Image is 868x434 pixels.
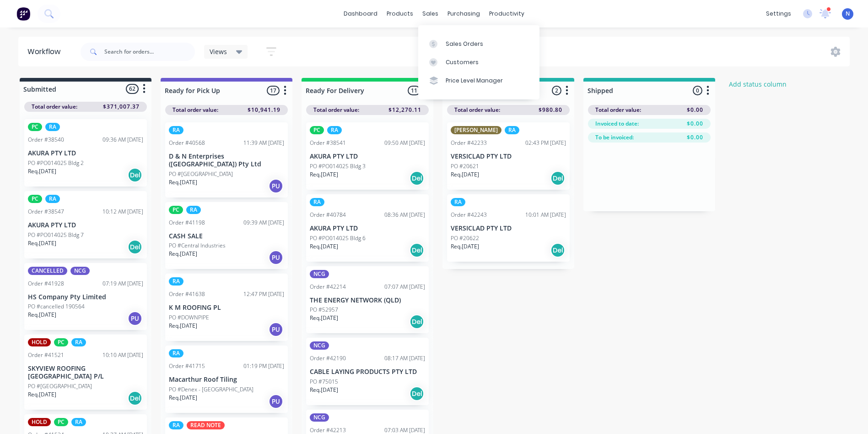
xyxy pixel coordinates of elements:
[103,103,140,111] span: $371,007.37
[410,171,424,186] div: Del
[165,202,288,269] div: PCRAOrder #4119809:39 AM [DATE]CASH SALEPO #Central IndustriesReq.[DATE]PU
[505,126,519,134] div: RA
[310,139,346,147] div: Order #38541
[724,78,792,90] button: Add status column
[310,368,425,376] p: CABLE LAYING PRODUCTS PTY LTD
[243,139,284,147] div: 11:39 AM [DATE]
[447,122,570,190] div: [PERSON_NAME]RAOrder #4223302:43 PM [DATE]VERSICLAD PTY LTDPO #20621Req.[DATE]Del
[384,139,425,147] div: 09:50 AM [DATE]
[310,386,338,394] p: Req. [DATE]
[169,304,284,312] p: K M ROOFING PL
[128,168,142,182] div: Del
[451,198,465,206] div: RA
[169,362,205,370] div: Order #41715
[128,240,142,254] div: Del
[447,194,570,262] div: RAOrder #4224310:01 AM [DATE]VERSICLAD PTY LTDPO #20622Req.[DATE]Del
[310,211,346,219] div: Order #40784
[306,338,429,405] div: NCGOrder #4219008:17 AM [DATE]CABLE LAYING PRODUCTS PTY LTDPO #75015Req.[DATE]Del
[243,219,284,227] div: 09:39 AM [DATE]
[310,162,366,170] p: PO #PO014025 Bldg 3
[451,139,487,147] div: Order #42233
[451,211,487,219] div: Order #42243
[128,311,142,326] div: PU
[70,267,90,275] div: NCG
[54,418,68,426] div: PC
[310,126,324,134] div: PC
[243,290,284,298] div: 12:47 PM [DATE]
[339,7,382,21] a: dashboard
[169,421,183,429] div: RA
[169,153,284,168] p: D & N Enterprises ([GEOGRAPHIC_DATA]) Pty Ltd
[310,314,338,322] p: Req. [DATE]
[418,53,539,71] a: Customers
[451,153,566,160] p: VERSICLAD PTY LTD
[28,293,143,301] p: HS Company Pty Limited
[45,195,60,203] div: RA
[28,221,143,229] p: AKURA PTY LTD
[169,178,197,187] p: Req. [DATE]
[687,120,703,128] span: $0.00
[24,119,147,187] div: PCRAOrder #3854009:36 AM [DATE]AKURA PTY LTDPO #PO014025 Bldg 2Req.[DATE]Del
[169,376,284,384] p: Macarthur Roof Tiling
[310,413,329,422] div: NCG
[313,106,359,114] span: Total order value:
[446,77,503,85] div: Price Level Manager
[310,198,324,206] div: RA
[102,280,143,288] div: 07:19 AM [DATE]
[71,418,86,426] div: RA
[310,153,425,160] p: AKURA PTY LTD
[169,322,197,330] p: Req. [DATE]
[454,106,500,114] span: Total order value:
[306,122,429,190] div: PCRAOrder #3854109:50 AM [DATE]AKURA PTY LTDPO #PO014025 Bldg 3Req.[DATE]Del
[310,242,338,251] p: Req. [DATE]
[306,194,429,262] div: RAOrder #4078408:36 AM [DATE]AKURA PTY LTDPO #PO014025 Bldg 6Req.[DATE]Del
[310,297,425,304] p: THE ENERGY NETWORK (QLD)
[310,354,346,363] div: Order #42190
[186,206,201,214] div: RA
[410,243,424,258] div: Del
[169,126,183,134] div: RA
[418,34,539,53] a: Sales Orders
[24,335,147,410] div: HOLDPCRAOrder #4152110:10 AM [DATE]SKYVIEW ROOFING [GEOGRAPHIC_DATA] P/LPO #[GEOGRAPHIC_DATA]Req....
[310,306,338,314] p: PO #52957
[310,225,425,232] p: AKURA PTY LTD
[169,170,233,178] p: PO #[GEOGRAPHIC_DATA]
[102,208,143,216] div: 10:12 AM [DATE]
[165,122,288,198] div: RAOrder #4056811:39 AM [DATE]D & N Enterprises ([GEOGRAPHIC_DATA]) Pty LtdPO #[GEOGRAPHIC_DATA]Re...
[28,159,84,167] p: PO #PO014025 Bldg 2
[846,10,850,18] span: N
[243,362,284,370] div: 01:19 PM [DATE]
[28,365,143,380] p: SKYVIEW ROOFING [GEOGRAPHIC_DATA] P/L
[525,211,566,219] div: 10:01 AM [DATE]
[28,280,64,288] div: Order #41928
[28,149,143,157] p: AKURA PTY LTD
[169,385,253,394] p: PO #Denex - [GEOGRAPHIC_DATA]
[269,322,283,337] div: PU
[210,47,227,56] span: Views
[310,270,329,278] div: NCG
[310,234,366,242] p: PO #PO014025 Bldg 6
[28,195,42,203] div: PC
[24,191,147,258] div: PCRAOrder #3854710:12 AM [DATE]AKURA PTY LTDPO #PO014025 Bldg 7Req.[DATE]Del
[451,225,566,232] p: VERSICLAD PTY LTD
[410,314,424,329] div: Del
[169,349,183,357] div: RA
[451,162,479,170] p: PO #20621
[451,170,479,179] p: Req. [DATE]
[28,382,92,390] p: PO #[GEOGRAPHIC_DATA]
[28,418,51,426] div: HOLD
[104,43,195,61] input: Search for orders...
[169,313,209,322] p: PO #DOWNPIPE
[169,206,183,214] div: PC
[384,354,425,363] div: 08:17 AM [DATE]
[169,394,197,402] p: Req. [DATE]
[687,106,703,114] span: $0.00
[388,106,421,114] span: $12,270.11
[310,170,338,179] p: Req. [DATE]
[173,106,218,114] span: Total order value:
[169,290,205,298] div: Order #41638
[687,133,703,142] span: $0.00
[45,123,60,131] div: RA
[28,208,64,216] div: Order #38547
[451,234,479,242] p: PO #20622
